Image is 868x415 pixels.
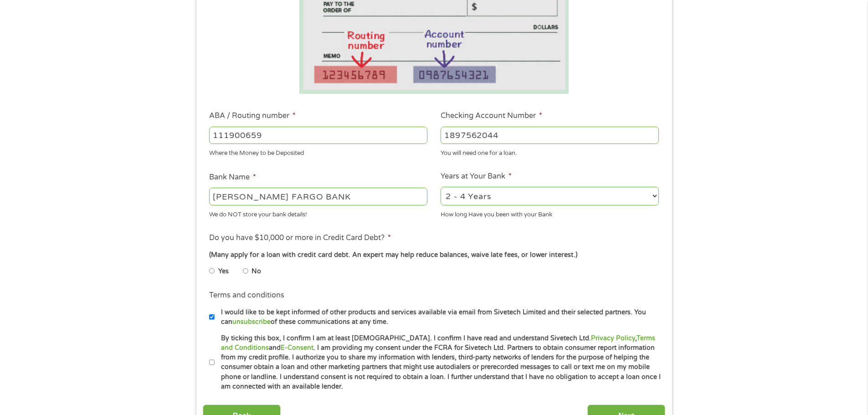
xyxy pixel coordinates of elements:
[441,146,659,158] div: You will need one for a loan.
[209,111,296,121] label: ABA / Routing number
[209,207,427,219] div: We do NOT store your bank details!
[209,291,284,300] label: Terms and conditions
[281,344,313,352] a: E-Consent
[441,111,542,121] label: Checking Account Number
[215,333,662,392] label: By ticking this box, I confirm I am at least [DEMOGRAPHIC_DATA]. I confirm I have read and unders...
[221,334,655,352] a: Terms and Conditions
[252,266,261,277] label: No
[232,318,271,326] a: unsubscribe
[209,173,256,182] label: Bank Name
[441,127,659,144] input: 345634636
[209,146,427,158] div: Where the Money to be Deposited
[215,307,662,327] label: I would like to be kept informed of other products and services available via email from Sivetech...
[218,266,229,277] label: Yes
[441,172,512,181] label: Years at Your Bank
[591,334,635,342] a: Privacy Policy
[441,207,659,219] div: How long Have you been with your Bank
[209,250,658,260] div: (Many apply for a loan with credit card debt. An expert may help reduce balances, waive late fees...
[209,127,427,144] input: 263177916
[209,233,391,243] label: Do you have $10,000 or more in Credit Card Debt?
